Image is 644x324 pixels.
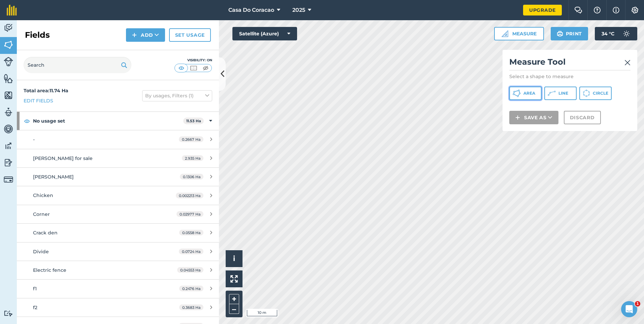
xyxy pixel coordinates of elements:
img: Two speech bubbles overlapping with the left bubble in the forefront [574,7,582,13]
span: [PERSON_NAME] [33,174,74,180]
span: 2.935 Ha [182,155,203,161]
a: [PERSON_NAME]0.1306 Ha [17,168,219,186]
img: svg+xml;base64,PHN2ZyB4bWxucz0iaHR0cDovL3d3dy53My5vcmcvMjAwMC9zdmciIHdpZHRoPSIxOSIgaGVpZ2h0PSIyNC... [557,30,563,38]
button: Satellite (Azure) [232,27,297,40]
strong: No usage set [33,112,183,130]
span: Line [558,91,568,96]
strong: Total area : 11.74 Ha [24,88,68,94]
img: svg+xml;base64,PHN2ZyB4bWxucz0iaHR0cDovL3d3dy53My5vcmcvMjAwMC9zdmciIHdpZHRoPSI1MCIgaGVpZ2h0PSI0MC... [201,65,210,71]
span: Divide [33,249,49,255]
span: 1 [635,301,640,306]
span: Chicken [33,192,53,198]
img: A cog icon [631,7,639,13]
button: Area [509,87,542,100]
img: fieldmargin Logo [7,5,17,15]
a: -0.2667 Ha [17,130,219,149]
button: + [229,294,239,304]
img: svg+xml;base64,PHN2ZyB4bWxucz0iaHR0cDovL3d3dy53My5vcmcvMjAwMC9zdmciIHdpZHRoPSI1NiIgaGVpZ2h0PSI2MC... [4,40,13,50]
button: Circle [579,87,612,100]
a: Crack den0.0558 Ha [17,224,219,242]
h2: Fields [25,30,50,40]
img: svg+xml;base64,PHN2ZyB4bWxucz0iaHR0cDovL3d3dy53My5vcmcvMjAwMC9zdmciIHdpZHRoPSIxOCIgaGVpZ2h0PSIyNC... [24,117,30,125]
button: Measure [494,27,544,40]
img: svg+xml;base64,PHN2ZyB4bWxucz0iaHR0cDovL3d3dy53My5vcmcvMjAwMC9zdmciIHdpZHRoPSIxOSIgaGVpZ2h0PSIyNC... [121,61,127,69]
img: svg+xml;base64,PD94bWwgdmVyc2lvbj0iMS4wIiBlbmNvZGluZz0idXRmLTgiPz4KPCEtLSBHZW5lcmF0b3I6IEFkb2JlIE... [4,175,13,184]
a: Set usage [169,28,211,42]
span: Area [523,91,535,96]
button: Print [551,27,588,40]
img: A question mark icon [593,7,601,13]
span: 0.2476 Ha [179,286,203,291]
img: svg+xml;base64,PHN2ZyB4bWxucz0iaHR0cDovL3d3dy53My5vcmcvMjAwMC9zdmciIHdpZHRoPSIxNCIgaGVpZ2h0PSIyNC... [132,31,137,39]
span: Electric fence [33,267,66,273]
img: svg+xml;base64,PD94bWwgdmVyc2lvbj0iMS4wIiBlbmNvZGluZz0idXRmLTgiPz4KPCEtLSBHZW5lcmF0b3I6IEFkb2JlIE... [4,107,13,117]
span: [PERSON_NAME] for sale [33,155,93,161]
a: f10.2476 Ha [17,280,219,298]
img: svg+xml;base64,PD94bWwgdmVyc2lvbj0iMS4wIiBlbmNvZGluZz0idXRmLTgiPz4KPCEtLSBHZW5lcmF0b3I6IEFkb2JlIE... [4,124,13,134]
a: Upgrade [523,5,562,15]
a: Chicken0.002213 Ha [17,186,219,204]
img: svg+xml;base64,PHN2ZyB4bWxucz0iaHR0cDovL3d3dy53My5vcmcvMjAwMC9zdmciIHdpZHRoPSI1NiIgaGVpZ2h0PSI2MC... [4,73,13,84]
span: 34 ° C [602,27,614,40]
a: Corner0.02977 Ha [17,205,219,223]
span: 0.02977 Ha [176,211,203,217]
h2: Measure Tool [509,57,631,70]
iframe: Intercom live chat [621,301,637,317]
img: svg+xml;base64,PD94bWwgdmVyc2lvbj0iMS4wIiBlbmNvZGluZz0idXRmLTgiPz4KPCEtLSBHZW5lcmF0b3I6IEFkb2JlIE... [620,27,633,40]
img: svg+xml;base64,PHN2ZyB4bWxucz0iaHR0cDovL3d3dy53My5vcmcvMjAwMC9zdmciIHdpZHRoPSIxNyIgaGVpZ2h0PSIxNy... [613,6,619,14]
span: 2025 [292,6,305,14]
span: 0.0558 Ha [179,230,203,235]
a: Divide0.0724 Ha [17,242,219,261]
img: svg+xml;base64,PD94bWwgdmVyc2lvbj0iMS4wIiBlbmNvZGluZz0idXRmLTgiPz4KPCEtLSBHZW5lcmF0b3I6IEFkb2JlIE... [4,141,13,151]
input: Search [24,57,131,73]
button: Add [126,28,165,42]
div: No usage set11.53 Ha [17,112,219,130]
button: Discard [564,111,601,124]
span: Circle [593,91,608,96]
strong: 11.53 Ha [186,119,201,123]
img: svg+xml;base64,PHN2ZyB4bWxucz0iaHR0cDovL3d3dy53My5vcmcvMjAwMC9zdmciIHdpZHRoPSI1MCIgaGVpZ2h0PSI0MC... [189,65,198,71]
span: 0.3683 Ha [179,304,203,310]
img: svg+xml;base64,PD94bWwgdmVyc2lvbj0iMS4wIiBlbmNvZGluZz0idXRmLTgiPz4KPCEtLSBHZW5lcmF0b3I6IEFkb2JlIE... [4,57,13,66]
img: svg+xml;base64,PHN2ZyB4bWxucz0iaHR0cDovL3d3dy53My5vcmcvMjAwMC9zdmciIHdpZHRoPSI1NiIgaGVpZ2h0PSI2MC... [4,90,13,100]
span: Casa Do Coracao [228,6,274,14]
button: – [229,304,239,314]
button: By usages, Filters (1) [142,90,212,101]
div: Visibility: On [174,58,212,63]
img: svg+xml;base64,PD94bWwgdmVyc2lvbj0iMS4wIiBlbmNvZGluZz0idXRmLTgiPz4KPCEtLSBHZW5lcmF0b3I6IEFkb2JlIE... [4,158,13,168]
span: - [33,136,35,142]
a: [PERSON_NAME] for sale2.935 Ha [17,149,219,167]
button: Line [544,87,577,100]
a: Edit fields [24,97,53,104]
a: f20.3683 Ha [17,298,219,317]
span: i [233,254,235,263]
p: Select a shape to measure [509,73,631,80]
span: 0.1306 Ha [180,174,203,180]
span: 0.002213 Ha [176,193,203,198]
img: Ruler icon [502,30,508,37]
span: 0.04553 Ha [177,267,203,273]
a: Electric fence0.04553 Ha [17,261,219,279]
button: i [226,250,243,267]
img: svg+xml;base64,PHN2ZyB4bWxucz0iaHR0cDovL3d3dy53My5vcmcvMjAwMC9zdmciIHdpZHRoPSIxNCIgaGVpZ2h0PSIyNC... [515,114,520,122]
img: Four arrows, one pointing top left, one top right, one bottom right and the last bottom left [230,275,238,283]
img: svg+xml;base64,PD94bWwgdmVyc2lvbj0iMS4wIiBlbmNvZGluZz0idXRmLTgiPz4KPCEtLSBHZW5lcmF0b3I6IEFkb2JlIE... [4,310,13,317]
img: svg+xml;base64,PHN2ZyB4bWxucz0iaHR0cDovL3d3dy53My5vcmcvMjAwMC9zdmciIHdpZHRoPSI1MCIgaGVpZ2h0PSI0MC... [177,65,186,71]
span: 0.2667 Ha [179,136,203,142]
img: svg+xml;base64,PD94bWwgdmVyc2lvbj0iMS4wIiBlbmNvZGluZz0idXRmLTgiPz4KPCEtLSBHZW5lcmF0b3I6IEFkb2JlIE... [4,23,13,33]
span: f1 [33,286,37,292]
img: svg+xml;base64,PHN2ZyB4bWxucz0iaHR0cDovL3d3dy53My5vcmcvMjAwMC9zdmciIHdpZHRoPSIyMiIgaGVpZ2h0PSIzMC... [624,59,631,67]
span: Crack den [33,230,58,236]
span: 0.0724 Ha [179,249,203,254]
button: 34 °C [595,27,637,40]
span: f2 [33,304,37,311]
span: Corner [33,211,50,217]
button: Save as [509,111,558,124]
